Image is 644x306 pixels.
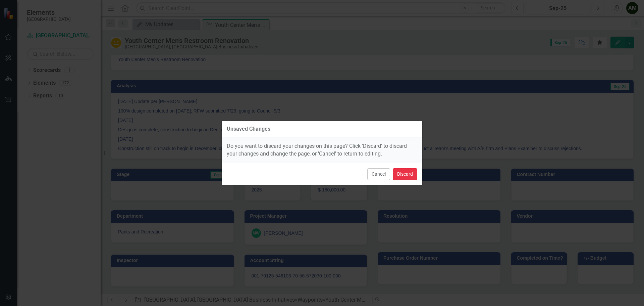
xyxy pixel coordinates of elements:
[227,126,270,132] div: Unsaved Changes
[2,15,436,23] p: 100% design completed on [DATE]; RFW submitted 7/29, going to Council 9/3
[2,69,436,85] p: Construction still on track to begin in December, currently in permitting (BLDC25-000454). A/E fi...
[2,55,436,63] p: [DATE]
[2,29,436,37] p: [DATE]
[2,42,436,50] p: Design is complete, construction to begin in Dec. currently in permitting process.
[367,168,390,180] button: Cancel
[2,2,436,10] p: [DATE] Update per [PERSON_NAME]
[393,168,417,180] button: Discard
[222,137,422,163] div: Do you want to discard your changes on this page? Click 'Discard' to discard your changes and cha...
